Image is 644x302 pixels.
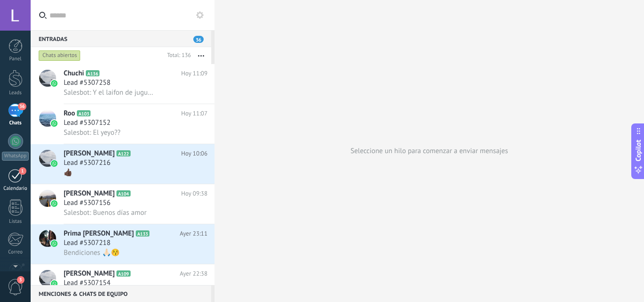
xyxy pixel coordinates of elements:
a: avatariconPrima [PERSON_NAME]A133Ayer 23:11Lead #5307218Bendiciones 🙏🏻😚 [31,224,215,264]
span: Salesbot: El yeyo?? [64,128,121,137]
div: Listas [2,219,29,225]
a: avatariconRooA103Hoy 11:07Lead #5307152Salesbot: El yeyo?? [31,104,215,144]
a: avataricon[PERSON_NAME]A122Hoy 10:06Lead #5307216👍🏿 [31,144,215,184]
span: A136 [86,70,99,76]
span: Lead #5307156 [64,198,110,208]
span: Roo [64,109,75,118]
div: Entradas [31,30,211,47]
span: Copilot [634,139,643,161]
div: Total: 136 [163,51,191,60]
div: Chats abiertos [39,50,81,61]
span: 1 [19,167,26,175]
div: Correo [2,249,29,255]
span: A103 [77,110,91,116]
span: Lead #5307154 [64,278,110,288]
span: Hoy 10:06 [181,149,207,158]
a: avatariconChuchiA136Hoy 11:09Lead #5307258Salesbot: Y el laifon de juguete que tenía?? [31,64,215,104]
button: Más [191,47,211,64]
span: A109 [116,270,130,277]
img: icon [51,200,58,207]
span: [PERSON_NAME] [64,149,115,158]
a: avataricon[PERSON_NAME]A104Hoy 09:38Lead #5307156Salesbot: Buenos días amor [31,184,215,224]
span: A104 [116,190,130,196]
div: WhatsApp [2,152,29,161]
span: Hoy 11:07 [181,109,207,118]
span: Ayer 23:11 [180,229,207,238]
span: [PERSON_NAME] [64,189,115,198]
div: Chats [2,120,29,126]
span: Hoy 09:38 [181,189,207,198]
div: Leads [2,90,29,96]
img: icon [51,280,58,287]
span: [PERSON_NAME] [64,269,115,278]
span: Ayer 22:38 [180,269,207,278]
span: 👍🏿 [64,168,73,177]
span: 36 [193,36,204,43]
img: icon [51,120,58,127]
span: A122 [116,150,130,156]
span: 3 [17,276,25,284]
div: Calendario [2,186,29,192]
span: Lead #5307258 [64,78,110,88]
span: Lead #5307152 [64,118,110,128]
span: Lead #5307216 [64,158,110,168]
div: Panel [2,56,29,62]
span: Chuchi [64,69,84,78]
img: icon [51,80,58,87]
div: Menciones & Chats de equipo [31,285,211,302]
span: Bendiciones 🙏🏻😚 [64,248,120,257]
span: Salesbot: Y el laifon de juguete que tenía?? [64,88,156,97]
span: Hoy 11:09 [181,69,207,78]
span: Prima [PERSON_NAME] [64,229,134,238]
span: Lead #5307218 [64,238,110,248]
img: icon [51,240,58,247]
span: Salesbot: Buenos días amor [64,208,147,217]
span: 36 [18,103,26,110]
img: icon [51,160,58,167]
span: A133 [136,230,149,237]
